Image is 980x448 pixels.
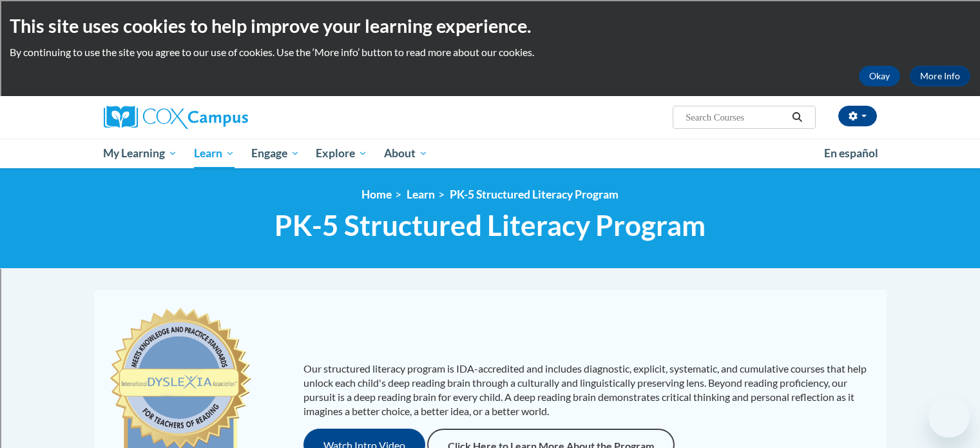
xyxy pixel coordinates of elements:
[787,110,807,125] button: Search
[186,139,243,168] a: Learn
[928,396,970,438] iframe: Button to launch messaging window
[816,140,887,167] a: En español
[384,146,428,161] span: About
[103,146,177,161] span: My Learning
[95,139,186,168] a: My Learning
[316,146,367,161] span: Explore
[251,146,300,161] span: Engage
[104,106,349,129] a: Cox Campus
[274,208,706,242] span: PK-5 Structured Literacy Program
[684,110,787,125] input: Search Courses
[824,146,878,160] span: En español
[838,106,877,126] button: Account Settings
[307,139,376,168] a: Explore
[376,139,436,168] a: About
[243,139,308,168] a: Engage
[361,188,392,201] a: Home
[104,106,248,129] img: Cox Campus
[194,146,235,161] span: Learn
[450,188,619,201] a: PK-5 Structured Literacy Program
[407,188,435,201] a: Learn
[84,139,896,168] div: Main menu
